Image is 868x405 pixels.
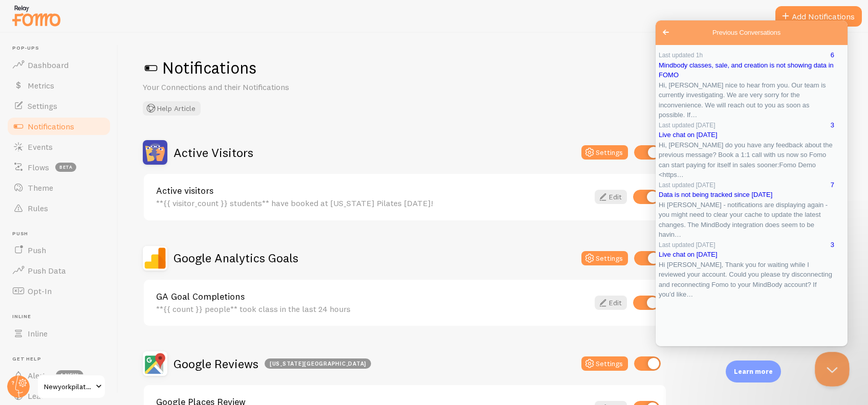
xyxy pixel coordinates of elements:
[28,121,74,131] span: Notifications
[3,31,47,38] span: Last updated 1h
[6,177,112,198] a: Theme
[581,356,628,371] button: Settings
[581,251,628,265] button: Settings
[6,55,112,75] a: Dashboard
[3,240,177,278] span: Hi [PERSON_NAME], Thank you for waiting while I reviewed your account. Could you please try disco...
[37,374,106,399] a: Newyorkpilates
[595,190,627,204] a: Edit
[6,116,112,137] a: Notifications
[28,328,48,339] span: Inline
[28,183,53,193] span: Theme
[175,100,179,110] div: 3
[12,313,112,320] span: Inline
[173,356,371,372] h2: Google Reviews
[173,145,253,161] h2: Active Visitors
[143,101,201,116] button: Help Article
[143,140,167,165] img: Active Visitors
[726,361,781,382] div: Learn more
[3,170,117,178] span: Data is not being tracked since [DATE]
[6,137,112,157] a: Events
[3,221,60,228] span: Last updated [DATE]
[6,96,112,116] a: Settings
[6,157,112,177] a: Flows beta
[581,145,628,160] button: Settings
[175,160,179,170] div: 7
[28,142,53,152] span: Events
[734,367,773,376] p: Learn more
[4,6,16,18] span: Go back
[156,198,589,208] div: **{{ visitor_count }} students** have booked at [US_STATE] Pilates [DATE]!
[173,250,298,266] h2: Google Analytics Goals
[265,358,371,369] div: [US_STATE][GEOGRAPHIC_DATA]
[143,57,843,78] h1: Notifications
[3,61,170,99] span: Hi, [PERSON_NAME] nice to hear from you. Our team is currently investigating. We are very sorry f...
[28,162,49,172] span: Flows
[28,286,52,296] span: Opt-In
[6,365,112,386] a: Alerts 1 new
[595,296,627,310] a: Edit
[175,30,179,40] div: 6
[3,161,60,168] span: Last updated [DATE]
[3,181,172,218] span: Hi [PERSON_NAME] - notifications are displaying again - you might need to clear your cache to upd...
[56,370,83,380] span: 1 new
[44,380,93,393] span: Newyorkpilates
[11,3,62,29] img: fomo-relay-logo-orange.svg
[3,121,177,159] span: Hi, [PERSON_NAME] do you have any feedback about the previous message? Book a 1:1 call with us no...
[3,30,179,100] a: Last updated 1h6Mindbody classes, sale, and creation is not showing data in FOMOHi, [PERSON_NAME]...
[143,81,388,93] p: Your Connections and their Notifications
[3,100,179,160] a: Last updated [DATE]3Live chat on [DATE]Hi, [PERSON_NAME] do you have any feedback about the previ...
[3,30,179,279] section: Previous Conversations
[3,219,179,279] a: Last updated [DATE]3Live chat on [DATE]Hi [PERSON_NAME], Thank you for waiting while I reviewed y...
[57,7,125,17] span: Previous Conversations
[55,163,76,172] span: beta
[815,352,850,387] iframe: Help Scout Beacon - Close
[12,356,112,363] span: Get Help
[12,45,112,52] span: Pop-ups
[28,370,50,380] span: Alerts
[6,323,112,344] a: Inline
[28,265,66,276] span: Push Data
[28,101,57,111] span: Settings
[6,281,112,301] a: Opt-In
[3,230,62,238] span: Live chat on [DATE]
[3,160,179,219] a: Last updated [DATE]7Data is not being tracked since [DATE]Hi [PERSON_NAME] - notifications are di...
[156,292,589,301] a: GA Goal Completions
[6,198,112,218] a: Rules
[3,101,60,108] span: Last updated [DATE]
[28,60,69,70] span: Dashboard
[156,186,589,195] a: Active visitors
[3,41,178,59] span: Mindbody classes, sale, and creation is not showing data in FOMO
[156,304,589,313] div: **{{ count }} people** took class in the last 24 hours
[28,245,46,255] span: Push
[6,240,112,260] a: Push
[6,260,112,281] a: Push Data
[656,20,848,346] iframe: Help Scout Beacon - Live Chat, Contact Form, and Knowledge Base
[12,231,112,237] span: Push
[28,203,48,213] span: Rules
[143,246,167,271] img: Google Analytics Goals
[3,110,62,118] span: Live chat on [DATE]
[28,80,54,91] span: Metrics
[143,351,167,376] img: Google Reviews
[6,75,112,96] a: Metrics
[175,219,179,230] div: 3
